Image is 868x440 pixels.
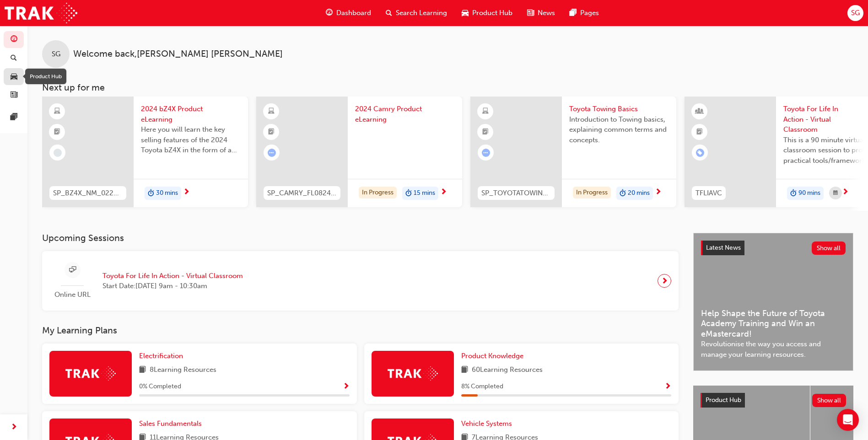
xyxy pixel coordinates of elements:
div: In Progress [573,187,611,199]
span: learningResourceType_INSTRUCTOR_LED-icon [696,106,703,118]
span: Revolutionise the way you access and manage your learning resources. [701,339,846,360]
span: 8 Learning Resources [150,365,216,376]
a: Product Knowledge [461,351,527,361]
button: Show all [812,394,846,407]
a: pages-iconPages [562,4,606,22]
span: learningRecordVerb_ATTEMPT-icon [268,149,276,157]
span: booktick-icon [696,126,703,138]
span: next-icon [842,188,849,197]
span: Show Progress [343,383,350,391]
span: guage-icon [11,36,17,44]
a: SP_CAMRY_FL0824_EL2024 Camry Product eLearningIn Progressduration-icon15 mins [256,97,462,207]
span: 30 mins [156,188,178,199]
h3: My Learning Plans [42,325,679,336]
span: car-icon [11,73,17,81]
span: 2024 bZ4X Product eLearning [141,104,241,124]
span: next-icon [661,274,668,287]
span: learningResourceType_ELEARNING-icon [54,106,60,118]
span: SP_BZ4X_NM_0224_EL01 [53,188,123,199]
span: next-icon [440,188,447,197]
a: SP_TOYOTATOWING_0424Toyota Towing BasicsIntroduction to Towing basics, explaining common terms an... [470,97,676,207]
span: 60 Learning Resources [472,365,543,376]
span: learningResourceType_ELEARNING-icon [268,106,275,118]
a: car-iconProduct Hub [454,4,520,22]
span: Start Date: [DATE] 9am - 10:30am [102,281,243,291]
span: sessionType_ONLINE_URL-icon [69,264,76,276]
span: 8 % Completed [461,381,503,392]
span: 90 mins [798,188,820,199]
a: Product HubShow all [701,393,846,408]
span: learningRecordVerb_ENROLL-icon [696,149,704,157]
span: Electrification [139,352,183,360]
img: Trak [5,3,77,23]
span: Online URL [49,290,95,300]
span: search-icon [11,54,17,63]
span: Sales Fundamentals [139,419,202,428]
span: duration-icon [148,188,154,199]
span: Here you will learn the key selling features of the 2024 Toyota bZ4X in the form of a virtual 6-p... [141,124,241,156]
span: Vehicle Systems [461,419,512,428]
a: Vehicle Systems [461,419,516,429]
a: news-iconNews [520,4,562,22]
button: Show Progress [343,381,350,392]
span: next-icon [183,188,190,197]
span: duration-icon [620,188,626,199]
span: guage-icon [326,7,333,19]
span: book-icon [139,365,146,376]
span: booktick-icon [54,126,60,138]
span: Show Progress [664,383,671,391]
a: Electrification [139,351,187,361]
span: Toyota Towing Basics [569,104,669,114]
a: Latest NewsShow allHelp Shape the Future of Toyota Academy Training and Win an eMastercard!Revolu... [693,233,853,371]
span: pages-icon [11,113,17,122]
h3: Upcoming Sessions [42,233,679,243]
span: news-icon [527,7,534,19]
span: SP_CAMRY_FL0824_EL [267,188,337,199]
span: Product Hub [706,396,741,404]
span: learningRecordVerb_ATTEMPT-icon [482,149,490,157]
span: Welcome back , [PERSON_NAME] [PERSON_NAME] [73,49,283,59]
button: Show all [812,241,846,255]
a: Sales Fundamentals [139,419,205,429]
span: Pages [580,8,599,18]
span: news-icon [11,91,17,100]
span: Toyota For Life In Action - Virtual Classroom [102,271,243,281]
span: learningRecordVerb_NONE-icon [54,149,62,157]
span: Latest News [706,244,741,252]
span: next-icon [11,422,17,433]
span: duration-icon [790,188,797,199]
a: Latest NewsShow all [701,241,846,255]
span: Product Hub [472,8,512,18]
span: Help Shape the Future of Toyota Academy Training and Win an eMastercard! [701,308,846,339]
span: booktick-icon [482,126,489,138]
span: pages-icon [570,7,577,19]
span: 15 mins [414,188,435,199]
button: Show Progress [664,381,671,392]
span: Search Learning [396,8,447,18]
a: Online URLToyota For Life In Action - Virtual ClassroomStart Date:[DATE] 9am - 10:30am [49,258,671,304]
div: Open Intercom Messenger [837,409,859,431]
span: search-icon [386,7,392,19]
a: search-iconSearch Learning [378,4,454,22]
h3: Next up for me [27,82,868,93]
span: booktick-icon [268,126,275,138]
div: In Progress [359,187,397,199]
span: book-icon [461,365,468,376]
span: Product Knowledge [461,352,523,360]
img: Trak [65,366,116,381]
span: 2024 Camry Product eLearning [355,104,455,124]
span: 20 mins [628,188,650,199]
button: SG [847,5,863,21]
a: guage-iconDashboard [318,4,378,22]
span: News [538,8,555,18]
a: SP_BZ4X_NM_0224_EL012024 bZ4X Product eLearningHere you will learn the key selling features of th... [42,97,248,207]
span: calendar-icon [833,188,838,199]
span: duration-icon [405,188,412,199]
span: SG [851,8,860,18]
span: car-icon [462,7,469,19]
span: Dashboard [336,8,371,18]
img: Trak [388,366,438,381]
div: Product Hub [25,69,66,84]
span: SG [52,49,60,59]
